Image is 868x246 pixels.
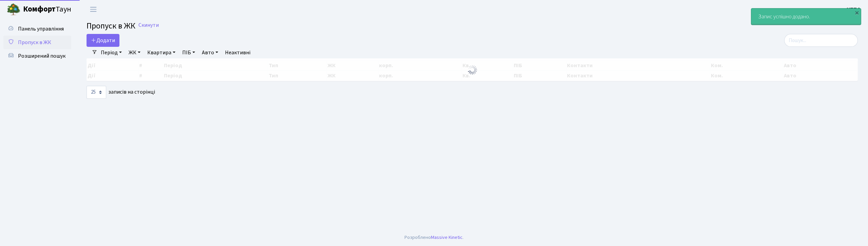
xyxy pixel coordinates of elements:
[85,4,102,15] button: Переключити навігацію
[847,6,860,13] b: КПП4
[23,4,71,15] span: Таун
[180,47,198,58] a: ПІБ
[431,234,463,241] a: Massive Kinetic
[784,34,858,47] input: Пошук...
[126,47,143,58] a: ЖК
[87,34,119,47] a: Додати
[751,8,861,25] div: Запис успішно додано.
[18,25,64,33] span: Панель управління
[3,36,71,49] a: Пропуск в ЖК
[18,52,65,60] span: Розширений пошук
[404,234,464,241] div: Розроблено .
[199,47,221,58] a: Авто
[3,49,71,63] a: Розширений пошук
[87,20,135,32] span: Пропуск в ЖК
[87,86,106,99] select: записів на сторінці
[7,3,20,16] img: logo.png
[222,47,253,58] a: Неактивні
[847,5,860,14] a: КПП4
[145,47,178,58] a: Квартира
[98,47,125,58] a: Період
[853,9,860,16] div: ×
[91,37,115,44] span: Додати
[87,86,155,99] label: записів на сторінці
[3,22,71,36] a: Панель управління
[18,39,51,46] span: Пропуск в ЖК
[138,22,159,29] a: Скинути
[23,4,56,15] b: Комфорт
[467,64,478,75] img: Обробка...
